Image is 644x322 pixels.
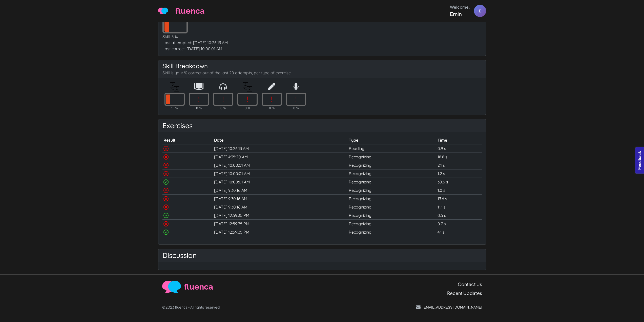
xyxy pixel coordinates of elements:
div: 0 % [262,93,282,106]
td: Recognizing [348,220,436,228]
td: 1.2 s [437,169,482,178]
td: 11.1 s [437,203,482,211]
td: 0 % [260,106,284,110]
td: [DATE] 9:30:16 AM [213,186,348,195]
td: Recognizing [348,186,436,195]
td: [DATE] 12:59:35 PM [213,220,348,228]
div: 0 % [286,93,306,106]
span: ! [190,94,208,104]
td: Recognizing [348,195,436,203]
td: 0.7 s [437,220,482,228]
div: Last correct: [DATE] 10:00:01 AM [162,46,482,52]
td: 2.1 s [437,161,482,169]
th: Type [348,136,436,144]
span: fluenca [184,281,213,293]
td: [DATE] 9:30:16 AM [213,203,348,211]
th: Reading [187,82,211,93]
a: Recent Updates [447,290,482,296]
div: 0 % [237,93,258,106]
span: ! [263,94,281,104]
td: [DATE] 9:30:16 AM [213,195,348,203]
th: Listening [211,82,235,93]
td: 0 % [187,106,211,110]
td: 0 % [235,106,260,110]
th: Translating [235,82,260,93]
th: Time [437,136,482,144]
td: [DATE] 12:59:35 PM [213,228,348,236]
th: Speaking [284,82,308,93]
span: ! [238,94,257,104]
th: Writing [260,82,284,93]
td: Reading [348,144,436,153]
p: ©2023 fluenca - All rights reserved [162,305,220,310]
td: Recognizing [348,203,436,211]
p: [EMAIL_ADDRESS][DOMAIN_NAME] [423,305,482,310]
div: Emin [450,10,470,18]
th: Result [162,136,213,144]
img: translation-inverted-icon.png [243,82,252,91]
td: Recognizing [348,161,436,169]
td: 13.6 s [437,195,482,203]
div: 0 % [213,93,233,106]
div: 3 % [162,17,188,33]
h4: Skill Breakdown [162,62,482,70]
button: Feedback [3,2,29,10]
div: Last attempted: [DATE] 10:26:13 AM [162,40,482,46]
td: [DATE] 10:00:01 AM [213,178,348,186]
td: 0.5 s [437,211,482,220]
td: [DATE] 10:00:01 AM [213,169,348,178]
td: Recognizing [348,153,436,161]
td: 15 % [162,106,187,110]
div: 0 % [189,93,209,106]
span: ! [214,94,232,104]
h3: Discussion [162,251,482,260]
td: [DATE] 10:00:01 AM [213,161,348,169]
td: Recognizing [348,228,436,236]
td: 0.9 s [437,144,482,153]
td: 4.1 s [437,228,482,236]
div: Welcome, [450,4,470,10]
td: Recognizing [348,211,436,220]
div: E [474,5,486,17]
span: ! [287,94,305,104]
p: Skill is your % correct out of the last 20 attempts, per type of exercise. [162,70,482,76]
div: Skill: 3 % [162,33,482,40]
td: 0 % [211,106,235,110]
a: Contact Us [458,281,482,288]
td: [DATE] 10:26:13 AM [213,144,348,153]
td: 0 % [284,106,308,110]
td: Recognizing [348,178,436,186]
td: 1.0 s [437,186,482,195]
h3: Exercises [162,121,482,130]
td: 30.5 s [437,178,482,186]
a: [EMAIL_ADDRESS][DOMAIN_NAME] [416,305,482,310]
td: [DATE] 4:35:20 AM [213,153,348,161]
td: Recognizing [348,169,436,178]
th: Date [213,136,348,144]
iframe: Ybug feedback widget [634,146,644,176]
img: translation-icon.png [170,82,179,91]
td: [DATE] 12:59:35 PM [213,211,348,220]
div: 15 % [164,93,185,106]
th: Recognizing [162,82,187,93]
td: 18.8 s [437,153,482,161]
span: fluenca [175,5,204,17]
